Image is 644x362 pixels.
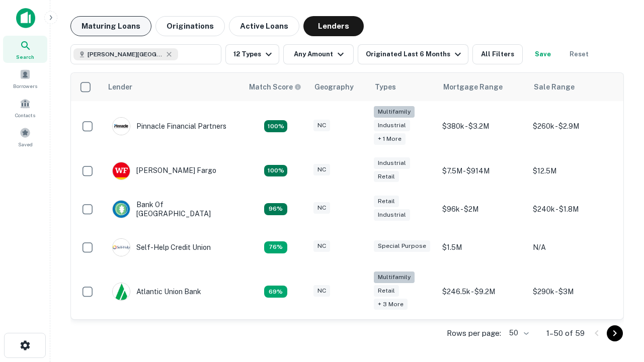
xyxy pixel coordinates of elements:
[437,228,528,266] td: $1.5M
[374,196,399,207] div: Retail
[546,327,585,339] p: 1–50 of 59
[374,271,415,283] div: Multifamily
[374,106,415,118] div: Multifamily
[243,73,308,101] th: Capitalize uses an advanced AI algorithm to match your search with the best lender. The match sco...
[437,190,528,228] td: $96k - $2M
[113,201,130,218] img: picture
[303,16,364,36] button: Lenders
[594,249,644,298] iframe: Chat Widget
[313,120,330,131] div: NC
[113,162,130,179] img: picture
[437,101,528,152] td: $380k - $3.2M
[264,203,287,215] div: Matching Properties: 14, hasApolloMatch: undefined
[358,44,468,64] button: Originated Last 6 Months
[264,286,287,298] div: Matching Properties: 10, hasApolloMatch: undefined
[437,73,528,101] th: Mortgage Range
[112,117,226,135] div: Pinnacle Financial Partners
[472,44,523,64] button: All Filters
[437,152,528,190] td: $7.5M - $914M
[249,81,301,93] div: Capitalize uses an advanced AI algorithm to match your search with the best lender. The match sco...
[3,65,47,92] a: Borrowers
[102,73,243,101] th: Lender
[3,123,47,150] a: Saved
[112,200,233,218] div: Bank Of [GEOGRAPHIC_DATA]
[505,326,530,340] div: 50
[528,152,618,190] td: $12.5M
[113,283,130,300] img: picture
[437,266,528,317] td: $246.5k - $9.2M
[447,327,501,339] p: Rows per page:
[313,164,330,175] div: NC
[112,162,216,180] div: [PERSON_NAME] Fargo
[314,81,354,93] div: Geography
[112,283,201,301] div: Atlantic Union Bank
[366,48,464,60] div: Originated Last 6 Months
[374,120,410,131] div: Industrial
[527,44,559,64] button: Save your search to get updates of matches that match your search criteria.
[229,16,299,36] button: Active Loans
[534,81,575,93] div: Sale Range
[70,16,151,36] button: Maturing Loans
[313,285,330,297] div: NC
[374,240,430,252] div: Special Purpose
[528,266,618,317] td: $290k - $3M
[374,299,408,310] div: + 3 more
[16,53,34,61] span: Search
[108,81,132,93] div: Lender
[374,171,399,183] div: Retail
[313,240,330,252] div: NC
[563,44,595,64] button: Reset
[528,101,618,152] td: $260k - $2.9M
[369,73,437,101] th: Types
[313,202,330,214] div: NC
[113,118,130,135] img: picture
[113,239,130,256] img: picture
[374,285,399,297] div: Retail
[443,81,503,93] div: Mortgage Range
[528,190,618,228] td: $240k - $1.8M
[18,140,33,148] span: Saved
[88,50,163,59] span: [PERSON_NAME][GEOGRAPHIC_DATA], [GEOGRAPHIC_DATA]
[308,73,369,101] th: Geography
[112,238,211,256] div: Self-help Credit Union
[3,36,47,63] a: Search
[16,8,35,28] img: capitalize-icon.png
[155,16,225,36] button: Originations
[249,81,299,93] h6: Match Score
[374,157,410,169] div: Industrial
[13,82,37,90] span: Borrowers
[374,133,406,145] div: + 1 more
[607,325,623,341] button: Go to next page
[375,81,396,93] div: Types
[528,73,618,101] th: Sale Range
[225,44,279,64] button: 12 Types
[528,228,618,266] td: N/A
[264,120,287,132] div: Matching Properties: 26, hasApolloMatch: undefined
[15,111,35,119] span: Contacts
[3,94,47,121] a: Contacts
[264,165,287,177] div: Matching Properties: 15, hasApolloMatch: undefined
[264,241,287,253] div: Matching Properties: 11, hasApolloMatch: undefined
[283,44,354,64] button: Any Amount
[374,209,410,221] div: Industrial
